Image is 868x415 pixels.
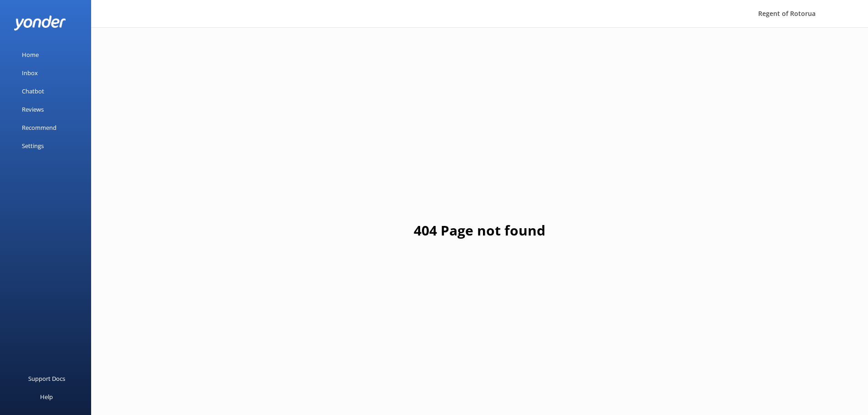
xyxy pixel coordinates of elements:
div: Reviews [22,100,44,118]
div: Support Docs [28,369,65,388]
div: Help [40,388,53,406]
div: Home [22,46,39,64]
div: Settings [22,137,44,155]
div: Inbox [22,64,38,82]
h1: 404 Page not found [414,220,545,241]
img: yonder-white-logo.png [14,15,66,31]
div: Chatbot [22,82,44,100]
div: Recommend [22,118,56,137]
